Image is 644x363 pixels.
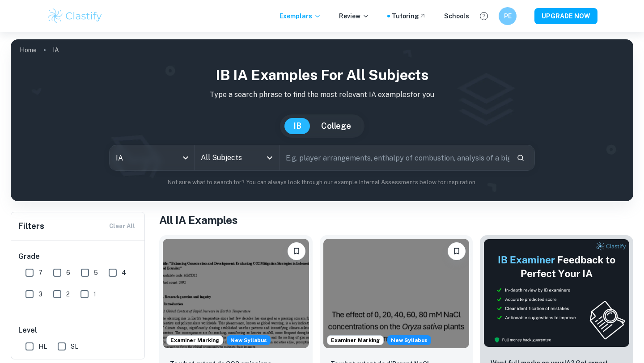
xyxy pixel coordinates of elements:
span: Examiner Marking [167,336,223,344]
span: New Syllabus [387,335,431,345]
span: SL [71,342,78,351]
p: Not sure what to search for? You can always look through our example Internal Assessments below f... [18,178,626,187]
h1: IB IA examples for all subjects [18,64,626,86]
button: Search [513,150,528,165]
h1: All IA Examples [159,212,633,228]
p: IA [53,45,59,55]
h6: Grade [18,251,138,262]
span: Examiner Marking [327,336,383,344]
div: Starting from the May 2026 session, the ESS IA requirements have changed. We created this exempla... [227,335,271,345]
h6: Level [18,325,138,336]
button: UPGRADE NOW [534,8,597,24]
div: IA [110,145,194,170]
span: 1 [93,289,96,299]
a: Home [20,44,37,56]
button: Open [263,152,276,164]
img: ESS IA example thumbnail: To what extent do CO2 emissions contribu [163,239,309,348]
p: Type a search phrase to find the most relevant IA examples for you [18,89,626,100]
span: 6 [66,268,70,278]
p: Exemplars [280,11,321,21]
div: Starting from the May 2026 session, the ESS IA requirements have changed. We created this exempla... [387,335,431,345]
a: Tutoring [392,11,426,21]
img: profile cover [11,39,633,201]
img: ESS IA example thumbnail: To what extent do diPerent NaCl concentr [323,239,470,348]
h6: PE [503,11,513,21]
button: PE [499,7,517,25]
button: Bookmark [288,242,305,260]
a: Schools [444,11,469,21]
span: New Syllabus [227,335,271,345]
button: IB [284,118,310,134]
span: 3 [38,289,42,299]
p: Review [339,11,369,21]
span: 2 [66,289,70,299]
button: Bookmark [448,242,466,260]
button: Help and Feedback [476,8,491,24]
button: College [312,118,360,134]
input: E.g. player arrangements, enthalpy of combustion, analysis of a big city... [280,145,509,170]
span: 4 [122,268,126,278]
span: 7 [38,268,42,278]
h6: Filters [18,220,44,232]
img: Clastify logo [47,7,103,25]
img: Thumbnail [483,239,630,347]
span: 5 [94,268,98,278]
span: HL [38,342,47,351]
